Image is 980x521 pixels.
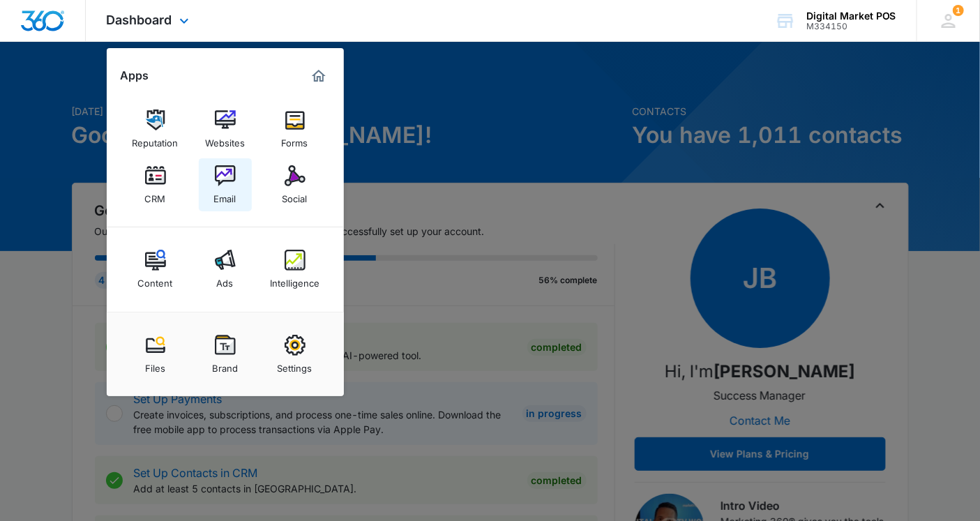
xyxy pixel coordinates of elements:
div: Forms [282,130,308,149]
div: Intelligence [270,271,319,289]
a: Content [129,243,182,296]
div: Brand [212,356,238,374]
div: account id [806,22,896,31]
a: CRM [129,158,182,211]
div: Content [138,271,173,289]
div: Files [145,356,165,374]
div: Email [214,186,236,204]
div: Websites [205,130,245,149]
a: Intelligence [269,243,322,296]
a: Reputation [129,103,182,156]
a: Social [269,158,322,211]
div: Reputation [133,130,179,149]
a: Email [199,158,252,211]
a: Websites [199,103,252,156]
div: account name [806,10,896,22]
a: Settings [269,328,322,381]
span: Dashboard [107,13,172,27]
div: Settings [278,356,312,374]
h2: Apps [121,69,149,82]
a: Marketing 360® Dashboard [308,65,330,87]
div: CRM [145,186,166,204]
div: notifications count [953,5,964,16]
div: Ads [217,271,234,289]
a: Forms [269,103,322,156]
a: Brand [199,328,252,381]
div: Social [282,186,308,204]
a: Ads [199,243,252,296]
a: Files [129,328,182,381]
span: 1 [953,5,964,16]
